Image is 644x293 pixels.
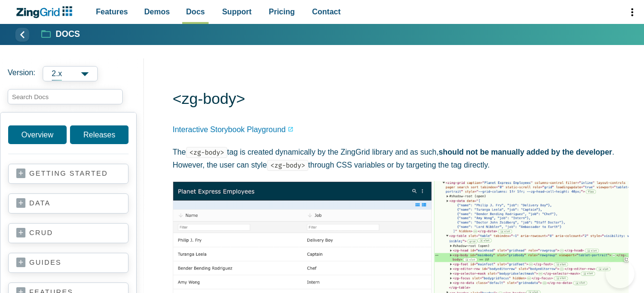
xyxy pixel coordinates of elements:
[16,199,120,208] a: data
[8,125,67,144] a: Overview
[8,66,136,81] label: Versions
[16,228,120,238] a: crud
[16,258,120,268] a: guides
[222,5,251,18] span: Support
[16,169,120,179] a: getting started
[312,5,341,18] span: Contact
[173,89,629,111] h1: <zg-body>
[173,146,629,171] p: The tag is created dynamically by the ZingGrid library and as such, . However, the user can style...
[96,5,128,18] span: Features
[173,123,293,136] a: Interactive Storybook Playground
[269,5,295,18] span: Pricing
[267,160,308,171] code: <zg-body>
[70,125,129,144] a: Releases
[186,147,227,158] code: <zg-body>
[439,148,612,156] strong: should not be manually added by the developer
[144,5,170,18] span: Demos
[15,6,77,18] a: ZingChart Logo. Click to return to the homepage
[8,89,123,104] input: search input
[186,5,205,18] span: Docs
[8,66,35,81] span: Version:
[606,259,634,288] iframe: Help Scout Beacon - Open
[42,29,80,40] a: Docs
[56,30,80,39] strong: Docs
